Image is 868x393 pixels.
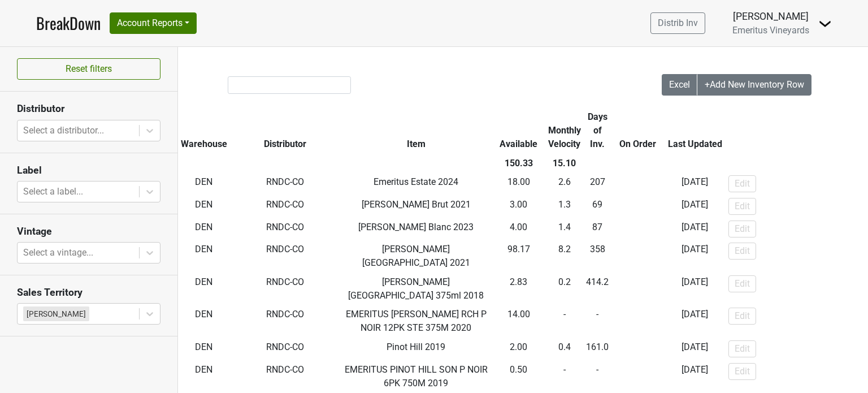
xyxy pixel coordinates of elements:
td: - [611,218,664,240]
h3: Sales Territory [17,287,160,299]
span: Excel [669,79,690,90]
h3: Label [17,165,160,176]
td: 4.00 [492,218,545,240]
span: [PERSON_NAME][GEOGRAPHIC_DATA] 375ml 2018 [348,277,484,301]
td: RNDC-CO [230,240,340,273]
td: DEN [178,240,230,273]
div: [PERSON_NAME] [732,9,809,24]
th: Last Updated: activate to sort column ascending [664,107,725,154]
span: EMERITUS [PERSON_NAME] RCH P NOIR 12PK STE 375M 2020 [346,309,487,333]
th: 15.10 [545,154,584,173]
td: 3.00 [492,195,545,218]
td: [DATE] [664,195,725,218]
th: Days of Inv.: activate to sort column ascending [584,107,612,154]
td: - [611,338,664,360]
td: - [584,305,612,338]
span: EMERITUS PINOT HILL SON P NOIR 6PK 750M 2019 [345,364,488,388]
td: 14.00 [492,305,545,338]
td: [DATE] [664,338,725,360]
td: [DATE] [664,305,725,338]
span: Emeritus Estate 2024 [374,176,458,187]
button: Edit [728,175,756,192]
td: RNDC-CO [230,305,340,338]
td: [DATE] [664,360,725,393]
td: 0.2 [545,273,584,305]
td: 207 [584,173,612,196]
td: [DATE] [664,173,725,196]
td: 69 [584,195,612,218]
span: Pinot Hill 2019 [387,342,445,352]
td: DEN [178,360,230,393]
td: [DATE] [664,218,725,240]
span: [PERSON_NAME] Brut 2021 [362,199,471,210]
h3: Vintage [17,226,160,237]
button: Edit [728,275,756,292]
td: - [611,305,664,338]
button: Edit [728,308,756,325]
td: [DATE] [664,273,725,305]
td: - [545,305,584,338]
td: - [611,360,664,393]
h3: Distributor [17,103,160,115]
td: 358 [584,240,612,273]
td: RNDC-CO [230,218,340,240]
button: Excel [662,74,698,96]
td: RNDC-CO [230,173,340,196]
td: 8.2 [545,240,584,273]
th: 150.33 [492,154,545,173]
button: Reset filters [17,58,160,80]
span: +Add New Inventory Row [705,79,804,90]
td: RNDC-CO [230,338,340,360]
td: 2.6 [545,173,584,196]
a: BreakDown [36,11,101,35]
th: Warehouse: activate to sort column ascending [178,107,230,154]
th: Monthly Velocity: activate to sort column ascending [545,107,584,154]
td: 414.2 [584,273,612,305]
td: RNDC-CO [230,273,340,305]
td: - [545,360,584,393]
td: RNDC-CO [230,195,340,218]
span: [PERSON_NAME][GEOGRAPHIC_DATA] 2021 [362,244,470,268]
td: - [611,273,664,305]
td: RNDC-CO [230,360,340,393]
td: 0.4 [545,338,584,360]
td: - [611,240,664,273]
img: Dropdown Menu [818,17,832,31]
td: DEN [178,305,230,338]
th: Item: activate to sort column ascending [340,107,492,154]
button: Account Reports [110,12,197,34]
button: Edit [728,221,756,237]
td: 18.00 [492,173,545,196]
td: 161.0 [584,338,612,360]
td: 0.50 [492,360,545,393]
td: 98.17 [492,240,545,273]
th: Distributor: activate to sort column ascending [230,107,340,154]
td: DEN [178,273,230,305]
td: - [611,173,664,196]
td: 87 [584,218,612,240]
th: On Order: activate to sort column ascending [611,107,664,154]
td: - [611,195,664,218]
button: Edit [728,363,756,380]
span: [PERSON_NAME] Blanc 2023 [358,222,474,232]
td: 2.83 [492,273,545,305]
td: 1.4 [545,218,584,240]
div: [PERSON_NAME] [23,306,89,321]
td: DEN [178,173,230,196]
th: Available: activate to sort column ascending [492,107,545,154]
button: Edit [728,340,756,357]
button: +Add New Inventory Row [697,74,811,96]
td: DEN [178,195,230,218]
button: Edit [728,198,756,215]
a: Distrib Inv [650,12,705,34]
td: DEN [178,218,230,240]
th: &nbsp;: activate to sort column ascending [726,107,862,154]
button: Edit [728,243,756,260]
span: Emeritus Vineyards [732,25,809,36]
td: 1.3 [545,195,584,218]
td: DEN [178,338,230,360]
td: [DATE] [664,240,725,273]
td: 2.00 [492,338,545,360]
td: - [584,360,612,393]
